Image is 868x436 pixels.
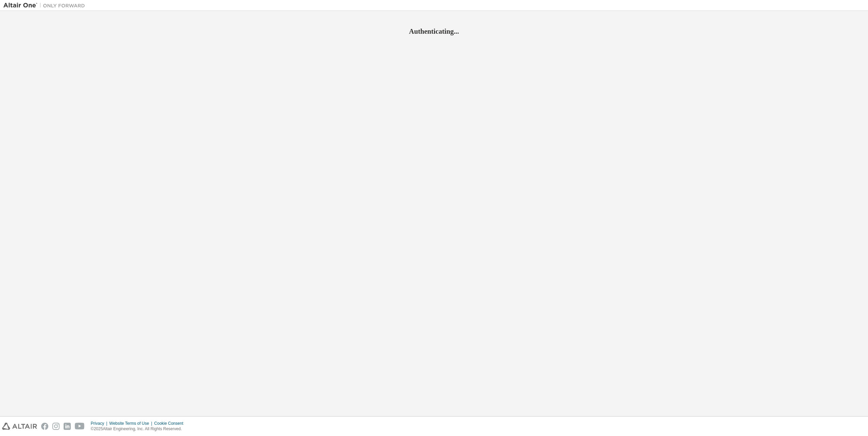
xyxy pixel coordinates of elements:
[154,421,187,426] div: Cookie Consent
[75,423,85,430] img: youtube.svg
[2,423,37,430] img: altair_logo.svg
[3,2,88,9] img: Altair One
[91,426,187,432] p: © 2025 Altair Engineering, Inc. All Rights Reserved.
[64,423,71,430] img: linkedin.svg
[3,27,865,36] h2: Authenticating...
[91,421,109,426] div: Privacy
[109,421,154,426] div: Website Terms of Use
[41,423,48,430] img: facebook.svg
[52,423,60,430] img: instagram.svg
